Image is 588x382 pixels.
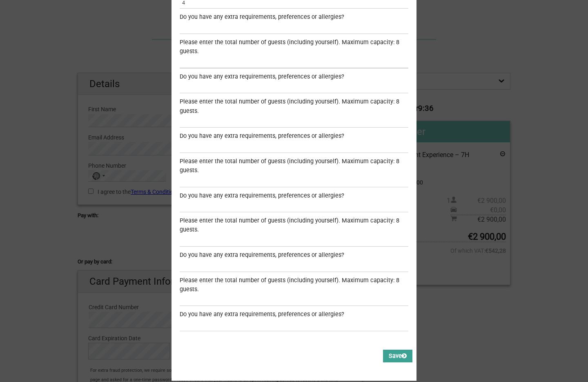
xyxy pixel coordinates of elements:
p: We're away right now. Please check back later! [11,14,92,21]
div: Do you have any extra requirements, preferences or allergies? [180,310,408,319]
div: Do you have any extra requirements, preferences or allergies? [180,13,408,22]
button: Open LiveChat chat widget [94,13,104,22]
div: Do you have any extra requirements, preferences or allergies? [180,72,408,81]
div: Please enter the total number of guests (including yourself). Maximum capacity: 8 guests. [180,276,408,294]
button: Save [383,350,412,362]
div: Please enter the total number of guests (including yourself). Maximum capacity: 8 guests. [180,157,408,175]
div: Do you have any extra requirements, preferences or allergies? [180,191,408,200]
div: Do you have any extra requirements, preferences or allergies? [180,251,408,260]
div: Please enter the total number of guests (including yourself). Maximum capacity: 8 guests. [180,216,408,235]
div: Please enter the total number of guests (including yourself). Maximum capacity: 8 guests. [180,97,408,116]
div: Do you have any extra requirements, preferences or allergies? [180,132,408,141]
div: Please enter the total number of guests (including yourself). Maximum capacity: 8 guests. [180,38,408,56]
